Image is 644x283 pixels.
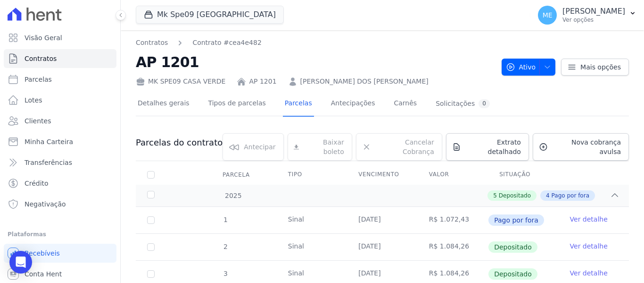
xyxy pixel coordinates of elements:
a: Clientes [4,111,116,130]
td: R$ 1.084,26 [418,234,488,260]
span: Crédito [25,179,49,188]
span: Lotes [25,95,42,105]
nav: Breadcrumb [136,38,494,48]
a: Ver detalhe [570,241,608,251]
span: Transferências [25,158,72,167]
span: 3 [223,270,228,277]
div: MK SPE09 CASA VERDE [136,77,225,86]
a: Visão Geral [4,28,116,47]
td: [DATE] [347,234,417,260]
div: 0 [479,99,490,108]
a: [PERSON_NAME] DOS [PERSON_NAME] [300,77,429,86]
span: Recebíveis [25,249,60,258]
span: Visão Geral [25,33,62,43]
span: Depositado [499,191,531,200]
td: R$ 1.072,43 [418,207,488,233]
a: Tipos de parcelas [206,92,268,117]
span: ME [543,12,553,18]
nav: Breadcrumb [136,38,262,48]
a: Contratos [136,38,168,48]
th: Vencimento [347,165,417,185]
a: Mais opções [561,59,629,76]
input: Só é possível selecionar pagamentos em aberto [147,243,155,251]
a: Antecipações [329,92,377,117]
input: Só é possível selecionar pagamentos em aberto [147,216,155,224]
a: Detalhes gerais [136,92,191,117]
span: Parcelas [25,75,52,84]
a: Negativação [4,195,116,214]
span: Depositado [488,241,537,253]
span: 5 [493,191,497,200]
button: Mk Spe09 [GEOGRAPHIC_DATA] [136,6,284,24]
td: Sinal [277,234,347,260]
a: Ver detalhe [570,214,608,224]
div: Open Intercom Messenger [9,251,32,274]
span: Contratos [25,54,57,63]
div: Plataformas [8,229,113,240]
button: ME [PERSON_NAME] Ver opções [530,2,644,28]
a: Minha Carteira [4,132,116,151]
span: 2 [223,243,228,250]
span: Extrato detalhado [465,137,521,156]
div: Solicitações [436,99,490,108]
span: 1 [223,216,228,223]
button: Ativo [502,59,556,76]
a: Lotes [4,91,116,110]
a: AP 1201 [249,77,276,86]
span: Conta Hent [25,269,62,279]
a: Ver detalhe [570,268,608,278]
span: Minha Carteira [25,137,73,146]
a: Contratos [4,49,116,68]
span: Nova cobrança avulsa [552,137,621,156]
th: Valor [418,165,488,185]
a: Parcelas [283,92,314,117]
span: Depositado [488,268,537,280]
a: Extrato detalhado [446,133,529,161]
a: Parcelas [4,70,116,89]
a: Nova cobrança avulsa [533,133,629,161]
input: Só é possível selecionar pagamentos em aberto [147,270,155,278]
h2: AP 1201 [136,51,494,73]
a: Recebíveis [4,244,116,263]
a: Transferências [4,153,116,172]
p: Ver opções [562,16,625,24]
div: Parcela [211,165,261,184]
p: [PERSON_NAME] [562,7,625,16]
span: 4 [546,191,550,200]
span: Clientes [25,116,51,126]
span: Ativo [506,59,536,76]
span: Pago por fora [488,214,544,226]
a: Contrato #cea4e482 [192,38,261,48]
span: Negativação [25,199,66,209]
a: Carnês [392,92,419,117]
th: Situação [488,165,558,185]
a: Solicitações0 [434,92,492,117]
td: [DATE] [347,207,417,233]
h3: Parcelas do contrato [136,137,223,148]
th: Tipo [277,165,347,185]
span: Mais opções [580,62,621,72]
td: Sinal [277,207,347,233]
a: Crédito [4,174,116,193]
span: Pago por fora [552,191,589,200]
